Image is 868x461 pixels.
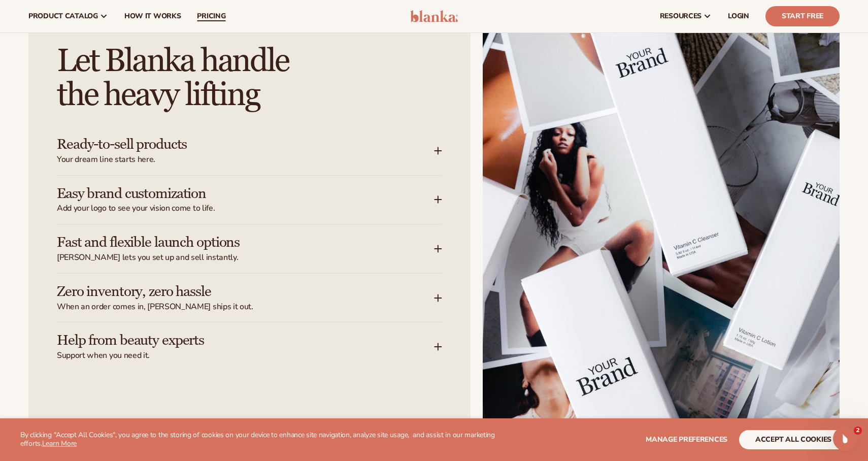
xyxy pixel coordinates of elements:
span: Add your logo to see your vision come to life. [57,203,434,214]
span: pricing [197,12,225,20]
span: resources [660,12,702,20]
iframe: Intercom live chat [833,426,857,451]
h3: Help from beauty experts [57,333,404,348]
span: LOGIN [728,12,749,20]
h2: Let Blanka handle the heavy lifting [57,44,442,112]
span: Your dream line starts here. [57,154,434,165]
span: product catalog [28,12,98,20]
span: How It Works [124,12,181,20]
h3: Easy brand customization [57,186,404,202]
span: 2 [854,426,862,435]
a: Learn More [42,439,77,448]
h3: Zero inventory, zero hassle [57,284,404,300]
h3: Ready-to-sell products [57,137,404,152]
a: Start Free [765,6,840,26]
button: accept all cookies [739,430,848,449]
span: Manage preferences [646,435,727,444]
button: Manage preferences [646,430,727,449]
span: [PERSON_NAME] lets you set up and sell instantly. [57,252,434,263]
span: When an order comes in, [PERSON_NAME] ships it out. [57,302,434,312]
h3: Fast and flexible launch options [57,235,404,250]
span: Support when you need it. [57,350,434,361]
p: By clicking "Accept All Cookies", you agree to the storing of cookies on your device to enhance s... [20,431,512,448]
img: logo [410,10,458,22]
